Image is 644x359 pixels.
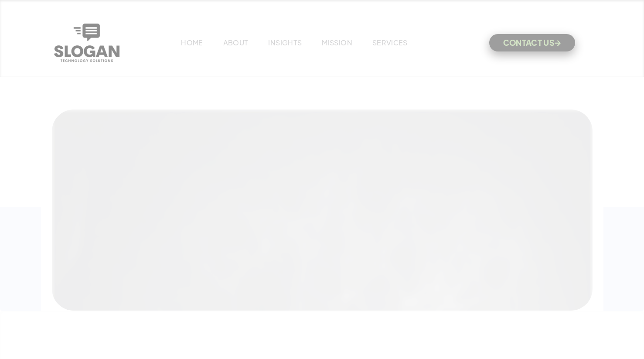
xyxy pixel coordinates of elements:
span:  [555,40,561,46]
a: CONTACT US [489,34,575,51]
a: home [52,21,122,64]
a: SERVICES [372,38,408,47]
a: HOME [181,38,203,47]
a: INSIGHTS [268,38,302,47]
a: ABOUT [223,38,249,47]
a: MISSION [322,38,352,47]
